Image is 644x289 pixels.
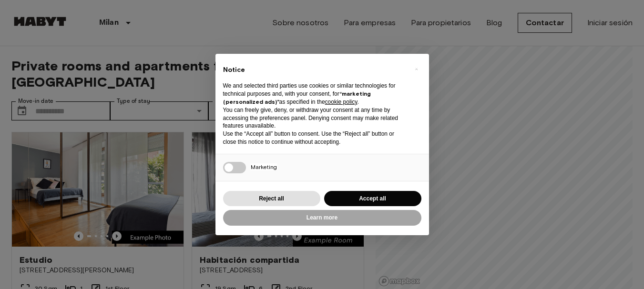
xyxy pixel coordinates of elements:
[409,61,424,77] button: Close this notice
[223,191,320,207] button: Reject all
[223,82,406,106] p: We and selected third parties use cookies or similar technologies for technical purposes and, wit...
[223,106,406,130] p: You can freely give, deny, or withdraw your consent at any time by accessing the preferences pane...
[415,63,418,75] span: ×
[223,210,421,226] button: Learn more
[223,90,371,105] strong: “marketing (personalized ads)”
[223,130,406,146] p: Use the “Accept all” button to consent. Use the “Reject all” button or close this notice to conti...
[223,65,406,75] h2: Notice
[251,163,277,170] span: Marketing
[325,99,358,105] a: cookie policy
[324,191,421,207] button: Accept all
